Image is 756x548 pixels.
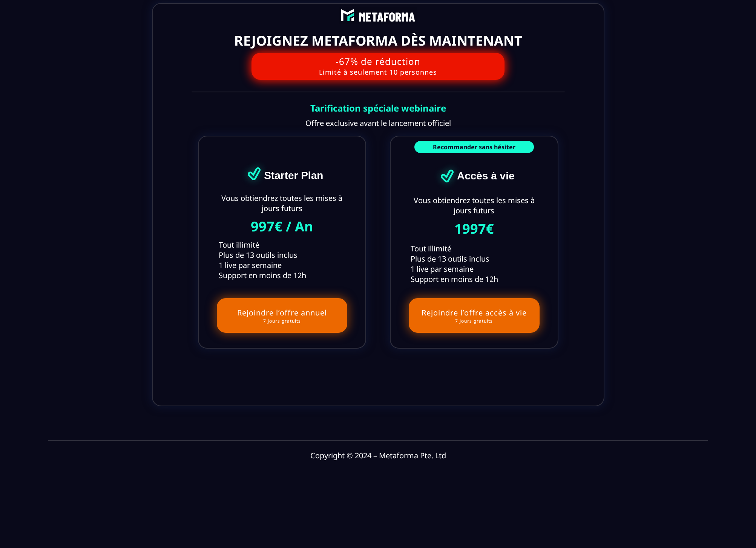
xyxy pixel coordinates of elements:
[339,7,417,24] img: abe9e435164421cb06e33ef15842a39e_e5ef653356713f0d7dd3797ab850248d_Capture_d%E2%80%99e%CC%81cran_2...
[432,161,463,191] img: 5b0f7acec7050026322c7a33464a9d2d_df1180c19b023640bdd1f6191e6afa79_big_tick.png
[409,242,540,286] text: Tout illimité Plus de 13 outils inclus 1 live par semaine Support en moins de 12h
[217,215,348,237] text: 997€ / An
[409,217,540,240] text: 1997€
[11,449,745,462] text: Copyright © 2024 – Metaforma Pte. Ltd
[409,298,540,333] button: Rejoindre l’offre accès à vie7 jours gratuits
[411,195,538,216] div: Vous obtiendrez toutes les mises à jours futurs
[219,193,346,213] div: Vous obtiendrez toutes les mises à jours futurs
[171,100,586,116] text: Tarification spéciale webinaire
[217,298,348,333] button: Rejoindre l’offre annuel7 jours gratuits
[171,29,586,52] text: REJOIGNEZ METAFORMA DÈS MAINTENANT
[239,158,270,189] img: 5b0f7acec7050026322c7a33464a9d2d_df1180c19b023640bdd1f6191e6afa79_big_tick.png
[217,238,348,282] text: Tout illimité Plus de 13 outils inclus 1 live par semaine Support en moins de 12h
[414,141,534,153] text: Recommander sans hésiter
[262,168,325,184] text: Starter Plan
[251,53,505,80] button: -67% de réductionLimité à seulement 10 personnes
[455,168,517,184] text: Accès à vie
[171,116,586,130] text: Offre exclusive avant le lancement officiel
